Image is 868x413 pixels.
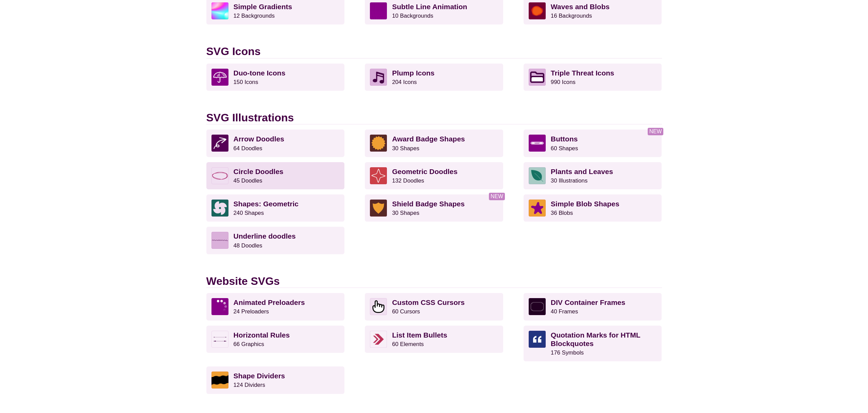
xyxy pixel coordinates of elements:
[234,3,292,11] strong: Simple Gradients
[529,331,546,348] img: open quotation mark square and round
[551,145,578,152] small: 60 Shapes
[392,341,424,347] small: 60 Elements
[392,210,419,216] small: 30 Shapes
[529,69,546,86] img: Folder icon
[551,331,640,347] strong: Quotation Marks for HTML Blockquotes
[529,298,546,315] img: fancy vintage frame
[234,177,262,184] small: 45 Doodles
[551,349,584,356] small: 176 Symbols
[370,167,387,184] img: hand-drawn star outline doodle
[206,366,345,394] a: Shape Dividers124 Dividers
[392,145,419,152] small: 30 Shapes
[365,64,503,91] a: Plump Icons204 Icons
[211,372,228,389] img: Waves section divider
[365,326,503,353] a: List Item Bullets60 Elements
[234,79,258,85] small: 150 Icons
[392,308,420,315] small: 60 Cursors
[234,145,262,152] small: 64 Doodles
[206,111,662,124] h2: SVG Illustrations
[206,64,345,91] a: Duo-tone Icons150 Icons
[365,130,503,157] a: Award Badge Shapes30 Shapes
[211,232,228,249] img: hand-drawn underline waves
[551,308,578,315] small: 40 Frames
[206,45,662,58] h2: SVG Icons
[211,298,228,315] img: spinning loading animation fading dots in circle
[529,167,546,184] img: vector leaf
[524,64,662,91] a: Triple Threat Icons990 Icons
[524,162,662,189] a: Plants and Leaves30 Illustrations
[370,135,387,152] img: Award Badge Shape
[551,3,610,11] strong: Waves and Blobs
[206,162,345,189] a: Circle Doodles45 Doodles
[206,326,345,353] a: Horizontal Rules66 Graphics
[234,232,296,240] strong: Underline doodles
[392,331,447,339] strong: List Item Bullets
[234,372,285,380] strong: Shape Dividers
[524,194,662,222] a: Simple Blob Shapes36 Blobs
[551,79,576,85] small: 990 Icons
[206,293,345,320] a: Animated Preloaders24 Preloaders
[234,308,269,315] small: 24 Preloaders
[370,69,387,86] img: Musical note icon
[551,200,619,208] strong: Simple Blob Shapes
[392,79,417,85] small: 204 Icons
[211,135,228,152] img: twisting arrow
[211,69,228,86] img: umbrella icon
[234,69,286,77] strong: Duo-tone Icons
[234,331,290,339] strong: Horizontal Rules
[551,13,592,19] small: 16 Backgrounds
[551,298,625,306] strong: DIV Container Frames
[234,382,265,388] small: 124 Dividers
[551,210,573,216] small: 36 Blobs
[392,3,467,11] strong: Subtle Line Animation
[392,13,433,19] small: 10 Backgrounds
[551,177,588,184] small: 30 Illustrations
[234,242,262,249] small: 48 Doodles
[392,168,458,175] strong: Geometric Doodles
[370,2,387,19] img: a line grid with a slope perspective
[392,200,465,208] strong: Shield Badge Shapes
[365,194,503,222] a: Shield Badge Shapes30 Shapes
[234,13,275,19] small: 12 Backgrounds
[365,293,503,320] a: Custom CSS Cursors60 Cursors
[370,331,387,348] img: Dual chevrons icon
[234,298,305,306] strong: Animated Preloaders
[234,168,284,175] strong: Circle Doodles
[529,2,546,19] img: various uneven centered blobs
[234,135,284,143] strong: Arrow Doodles
[206,130,345,157] a: Arrow Doodles64 Doodles
[392,69,435,77] strong: Plump Icons
[370,298,387,315] img: Hand pointer icon
[211,2,228,19] img: colorful radial mesh gradient rainbow
[211,331,228,348] img: Arrowhead caps on a horizontal rule line
[392,135,465,143] strong: Award Badge Shapes
[524,130,662,157] a: Buttons60 Shapes
[524,293,662,320] a: DIV Container Frames40 Frames
[551,135,578,143] strong: Buttons
[524,326,662,362] a: Quotation Marks for HTML Blockquotes176 Symbols
[234,341,264,347] small: 66 Graphics
[234,210,264,216] small: 240 Shapes
[370,200,387,217] img: Shield Badge Shape
[551,168,613,175] strong: Plants and Leaves
[529,135,546,152] img: button with arrow caps
[234,200,299,208] strong: Shapes: Geometric
[551,69,614,77] strong: Triple Threat Icons
[206,227,345,254] a: Underline doodles48 Doodles
[392,298,465,306] strong: Custom CSS Cursors
[365,162,503,189] a: Geometric Doodles132 Doodles
[206,194,345,222] a: Shapes: Geometric240 Shapes
[529,200,546,217] img: starfish blob
[211,167,228,184] img: svg double circle
[211,200,228,217] img: pinwheel shape made of half circles over green background
[206,275,662,288] h2: Website SVGs
[392,177,424,184] small: 132 Doodles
